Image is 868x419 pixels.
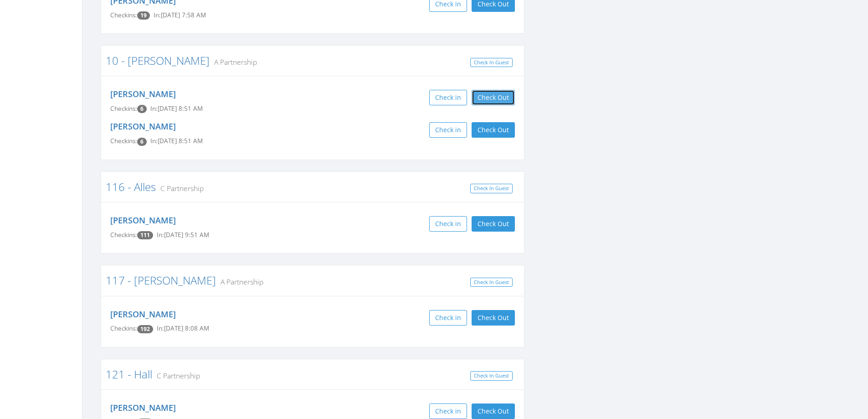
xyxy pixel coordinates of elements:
[110,309,176,320] a: [PERSON_NAME]
[106,179,156,194] a: 116 - Alles
[110,11,137,19] span: Checkins:
[150,104,203,113] span: In: [DATE] 8:51 AM
[110,88,176,99] a: [PERSON_NAME]
[137,231,153,239] span: Checkin count
[429,310,467,326] button: Check in
[137,11,150,20] span: Checkin count
[429,122,467,138] button: Check in
[472,310,515,326] button: Check Out
[472,216,515,232] button: Check Out
[152,371,200,381] small: C Partnership
[137,138,147,146] span: Checkin count
[216,277,263,287] small: A Partnership
[110,104,137,113] span: Checkins:
[210,57,257,67] small: A Partnership
[429,403,467,419] button: Check in
[110,215,176,226] a: [PERSON_NAME]
[137,105,147,113] span: Checkin count
[110,137,137,145] span: Checkins:
[470,58,513,67] a: Check In Guest
[472,90,515,105] button: Check Out
[106,367,152,382] a: 121 - Hall
[470,371,513,381] a: Check In Guest
[429,216,467,232] button: Check in
[110,121,176,132] a: [PERSON_NAME]
[150,137,203,145] span: In: [DATE] 8:51 AM
[154,11,206,19] span: In: [DATE] 7:58 AM
[110,324,137,332] span: Checkins:
[110,402,176,413] a: [PERSON_NAME]
[157,324,209,332] span: In: [DATE] 8:08 AM
[106,273,216,288] a: 117 - [PERSON_NAME]
[156,183,204,193] small: C Partnership
[157,231,209,239] span: In: [DATE] 9:51 AM
[110,231,137,239] span: Checkins:
[470,184,513,193] a: Check In Guest
[472,403,515,419] button: Check Out
[429,90,467,105] button: Check in
[106,53,210,68] a: 10 - [PERSON_NAME]
[470,278,513,287] a: Check In Guest
[472,122,515,138] button: Check Out
[137,325,153,333] span: Checkin count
